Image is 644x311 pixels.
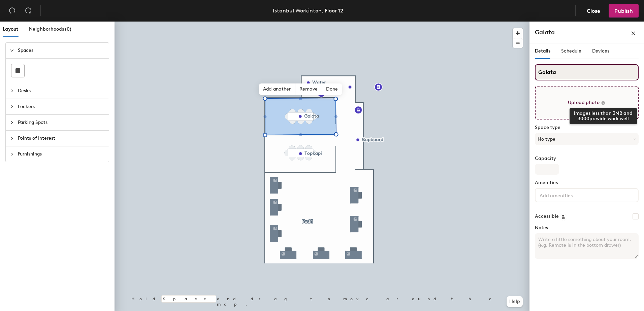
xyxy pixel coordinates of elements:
span: collapsed [10,105,14,109]
span: Parking Spots [18,115,105,130]
button: Publish [609,4,639,18]
span: collapsed [10,136,14,140]
span: Details [535,48,550,54]
span: collapsed [10,89,14,93]
button: Undo (⌘ + Z) [5,4,19,18]
button: Redo (⌘ + ⇧ + Z) [22,4,35,18]
span: Furnishings [18,146,105,162]
span: Points of Interest [18,131,105,146]
span: collapsed [10,120,14,125]
span: Devices [592,48,609,54]
button: No type [535,133,639,145]
span: Desks [18,83,105,99]
span: Add another [259,83,295,95]
label: Amenities [535,180,639,185]
span: Lockers [18,99,105,114]
span: undo [9,7,15,14]
span: Close [587,8,600,14]
input: Add amenities [538,191,599,199]
div: Istanbul Workinton, Floor 12 [273,6,343,15]
span: expanded [10,48,14,53]
span: Schedule [561,48,581,54]
button: Close [581,4,606,18]
button: Upload photoImages less than 3MB and 3000px wide work well [535,86,639,119]
span: Spaces [18,43,105,58]
span: collapsed [10,152,14,156]
span: close [631,31,636,36]
span: Layout [3,26,18,32]
label: Capacity [535,156,639,161]
label: Accessible [535,214,559,219]
h4: Galata [535,28,555,37]
span: Remove [295,83,322,95]
label: Space type [535,125,639,130]
span: Publish [614,8,633,14]
span: Done [322,83,342,95]
button: Help [507,296,523,307]
span: Neighborhoods (0) [29,26,71,32]
label: Notes [535,225,639,231]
